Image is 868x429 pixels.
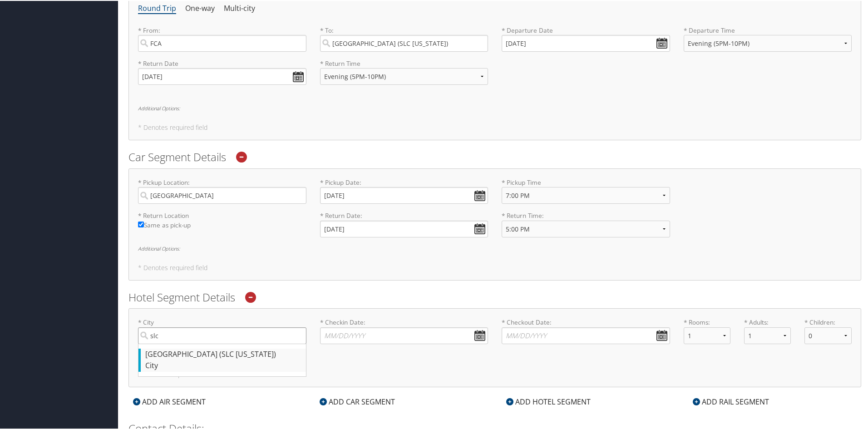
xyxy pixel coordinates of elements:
label: * Checkin Date: [320,317,488,343]
input: * Return Date: [320,220,488,237]
div: ADD HOTEL SEGMENT [502,395,595,406]
select: * Departure Time [684,34,852,51]
label: * Pickup Location: [138,177,306,203]
label: * Checkout Date: [502,317,670,343]
div: ADD CAR SEGMENT [315,395,399,406]
input: MM/DD/YYYY [502,34,670,51]
div: City [145,359,301,371]
h5: * Denotes required field [138,370,852,377]
h6: Additional Options: [138,352,852,357]
input: City or Airport Code [138,34,306,51]
label: * Return Date: [320,210,488,236]
label: * Return Date [138,58,306,67]
label: * From: [138,25,306,51]
label: * To: [320,25,488,51]
div: [GEOGRAPHIC_DATA] (SLC [US_STATE]) [145,348,301,360]
label: * Pickup Date: [320,177,488,203]
label: * Pickup Time [502,177,670,210]
h6: Additional Options: [138,245,852,250]
label: * Rooms: [684,317,730,326]
label: * Return Time [320,58,488,67]
label: * Departure Date [502,25,670,34]
input: * Pickup Date: [320,186,488,203]
label: * Children: [804,317,851,326]
input: MM/DD/YYYY [138,67,306,84]
h6: Additional Options: [138,105,852,110]
label: * Return Location [138,210,306,219]
label: * Departure Time [684,25,852,58]
input: * Checkin Date: [320,326,488,343]
input: [GEOGRAPHIC_DATA] (SLC [US_STATE])City [138,326,306,343]
select: * Pickup Time [502,186,670,203]
h5: * Denotes required field [138,264,852,270]
input: City or Airport Code [320,34,488,51]
select: * Return Time: [502,220,670,237]
h2: Car Segment Details [128,148,861,164]
h2: Hotel Segment Details [128,289,861,304]
div: ADD RAIL SEGMENT [688,395,774,406]
label: Same as pick-up [138,220,306,234]
input: Same as pick-up [138,221,144,227]
input: * Checkout Date: [502,326,670,343]
label: * Adults: [744,317,791,326]
label: * City [138,317,306,343]
div: ADD AIR SEGMENT [128,395,210,406]
h5: * Denotes required field [138,123,852,130]
label: * Return Time: [502,210,670,243]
